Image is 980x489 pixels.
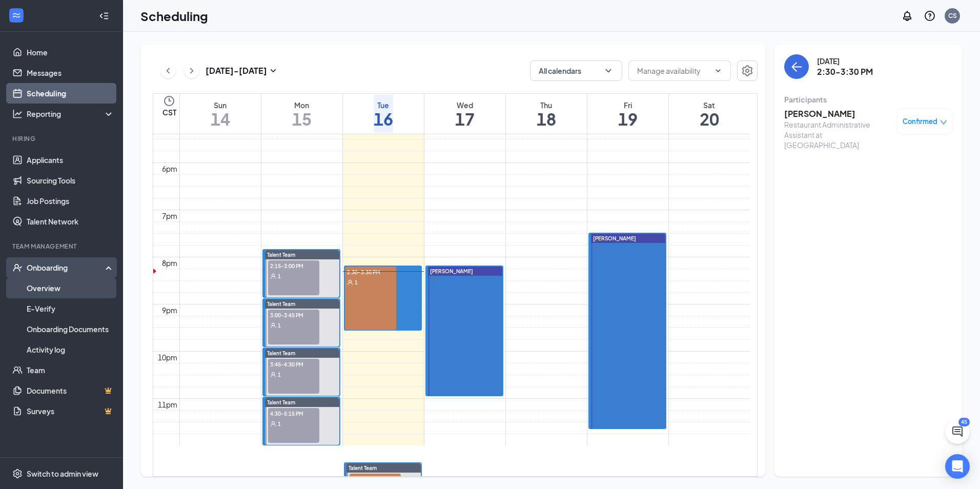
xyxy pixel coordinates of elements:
[27,380,114,401] a: DocumentsCrown
[27,468,98,479] div: Switch to admin view
[618,110,638,128] h1: 19
[27,150,114,170] a: Applicants
[268,408,319,418] span: 4:30-5:15 PM
[537,110,556,128] h1: 18
[945,454,970,479] div: Open Intercom Messenger
[184,63,199,78] button: ChevronRight
[292,110,312,128] h1: 15
[27,63,114,83] a: Messages
[940,119,947,126] span: down
[603,66,614,76] svg: ChevronDown
[160,304,179,316] div: 9pm
[267,399,295,405] span: Talent Team
[278,420,281,427] span: 1
[27,109,115,119] div: Reporting
[163,65,173,77] svg: ChevronLeft
[278,273,281,280] span: 1
[270,421,276,427] svg: User
[11,10,22,21] svg: WorkstreamLogo
[27,211,114,232] a: Talent Network
[901,10,913,22] svg: Notifications
[268,310,319,320] span: 3:00-3:45 PM
[741,65,753,77] svg: Settings
[784,54,809,79] button: back-button
[455,110,475,128] h1: 17
[27,298,114,319] a: E-Verify
[12,242,112,251] div: Team Management
[211,100,230,110] div: Sun
[268,359,319,369] span: 3:45-4:30 PM
[163,95,175,107] svg: Clock
[784,108,892,119] h3: [PERSON_NAME]
[290,94,314,134] a: September 15, 2025
[374,110,393,128] h1: 16
[27,262,106,273] div: Onboarding
[27,42,114,63] a: Home
[278,322,281,329] span: 1
[160,163,179,174] div: 6pm
[206,65,267,76] h3: [DATE] - [DATE]
[700,100,719,110] div: Sat
[698,94,721,134] a: September 20, 2025
[817,56,873,66] div: [DATE]
[12,262,23,273] svg: UserCheck
[593,235,636,241] span: [PERSON_NAME]
[790,60,803,73] svg: ArrowLeft
[156,352,179,363] div: 10pm
[455,100,475,110] div: Wed
[187,65,197,77] svg: ChevronRight
[211,110,230,128] h1: 14
[292,100,312,110] div: Mon
[372,94,395,134] a: September 16, 2025
[12,134,112,143] div: Hiring
[945,419,970,444] button: ChatActive
[948,11,957,20] div: CS
[537,100,556,110] div: Thu
[350,474,401,484] span: 5:30-6:30 PM
[637,65,710,76] input: Manage availability
[156,399,179,410] div: 11pm
[160,63,176,78] button: ChevronLeft
[27,360,114,380] a: Team
[431,277,436,282] svg: Sync
[535,94,558,134] a: September 18, 2025
[951,425,964,438] svg: ChatActive
[958,418,970,426] div: 45
[924,10,936,22] svg: QuestionInfo
[160,257,179,269] div: 8pm
[27,339,114,360] a: Activity log
[140,7,208,25] h1: Scheduling
[278,371,281,378] span: 1
[817,66,873,77] h3: 2:30-3:30 PM
[267,301,295,307] span: Talent Team
[267,65,279,77] svg: SmallChevronDown
[345,267,396,277] span: 2:30-3:30 PM
[27,401,114,421] a: SurveysCrown
[616,94,640,134] a: September 19, 2025
[737,60,758,81] a: Settings
[618,100,638,110] div: Fri
[99,11,109,21] svg: Collapse
[270,273,276,279] svg: User
[270,372,276,378] svg: User
[903,116,937,127] span: Confirmed
[209,94,232,134] a: September 14, 2025
[27,191,114,211] a: Job Postings
[594,244,599,250] svg: Sync
[27,278,114,298] a: Overview
[12,109,23,119] svg: Analysis
[160,210,179,221] div: 7pm
[784,94,952,105] div: Participants
[530,60,622,81] button: All calendarsChevronDown
[355,279,358,286] span: 1
[267,252,295,258] span: Talent Team
[267,350,295,356] span: Talent Team
[700,110,719,128] h1: 20
[27,170,114,191] a: Sourcing Tools
[268,260,319,271] span: 2:15-3:00 PM
[12,468,23,479] svg: Settings
[374,100,393,110] div: Tue
[347,279,353,286] svg: User
[27,319,114,339] a: Onboarding Documents
[349,465,377,471] span: Talent Team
